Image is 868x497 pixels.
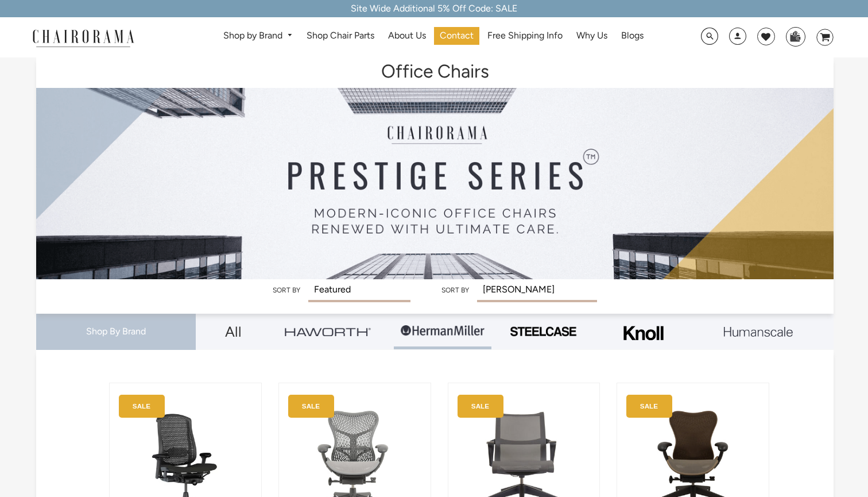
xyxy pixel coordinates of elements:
[621,318,666,348] img: Frame_4.png
[301,27,380,45] a: Shop Chair Parts
[621,30,644,42] span: Blogs
[400,314,486,348] img: Group-1.png
[724,327,793,337] img: Layer_1_1.png
[786,28,804,45] img: WhatsApp_Image_2024-07-12_at_16.23.01.webp
[576,30,607,42] span: Why Us
[189,27,677,48] nav: DesktopNavigation
[509,325,578,338] img: PHOTO-2024-07-09-00-53-10-removebg-preview.png
[571,27,613,45] a: Why Us
[434,27,479,45] a: Contact
[285,328,371,336] img: Group_4be16a4b-c81a-4a6e-a540-764d0a8faf6e.png
[482,27,568,45] a: Free Shipping Info
[26,28,141,48] img: chairorama
[301,402,319,410] text: SALE
[487,30,563,42] span: Free Shipping Info
[307,30,374,42] span: Shop Chair Parts
[48,57,821,82] h1: Office Chairs
[132,402,150,410] text: SALE
[273,286,300,294] label: Sort by
[382,27,432,45] a: About Us
[471,402,489,410] text: SALE
[388,30,426,42] span: About Us
[204,314,262,349] a: All
[218,27,299,45] a: Shop by Brand
[615,27,649,45] a: Blogs
[440,30,474,42] span: Contact
[36,57,833,279] img: Office Chairs
[441,286,469,294] label: Sort by
[36,314,196,350] div: Shop By Brand
[640,402,658,410] text: SALE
